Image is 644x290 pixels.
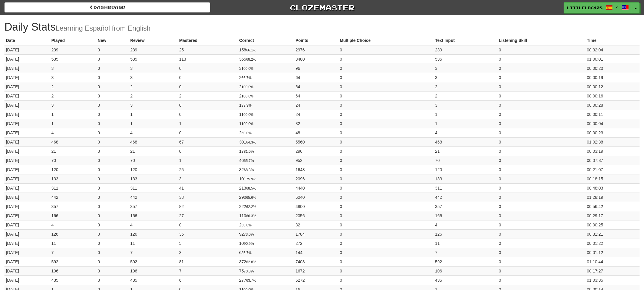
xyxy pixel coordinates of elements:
[246,214,256,218] small: 66.3%
[129,257,177,266] td: 592
[50,128,96,137] td: 4
[129,183,177,193] td: 311
[50,146,96,156] td: 21
[178,156,238,165] td: 1
[178,193,238,202] td: 38
[585,100,640,110] td: 00:00:28
[338,202,434,211] td: 0
[178,146,238,156] td: 0
[294,73,338,82] td: 64
[564,2,632,13] a: LittleLog428 /
[4,183,50,193] td: [DATE]
[585,146,640,156] td: 00:03:19
[178,82,238,91] td: 0
[497,220,585,229] td: 0
[129,239,177,248] td: 11
[56,24,151,32] small: Learning Español from English
[50,202,96,211] td: 357
[129,73,177,82] td: 3
[129,54,177,64] td: 535
[238,239,294,248] td: 10
[241,94,253,98] small: 100.0%
[338,174,434,183] td: 0
[434,165,497,174] td: 120
[585,73,640,82] td: 00:00:19
[4,36,50,45] th: Date
[294,64,338,73] td: 96
[4,211,50,220] td: [DATE]
[434,183,497,193] td: 311
[4,248,50,257] td: [DATE]
[241,131,252,135] small: 50.0%
[96,119,129,128] td: 0
[238,202,294,211] td: 222
[246,140,256,144] small: 64.3%
[50,64,96,73] td: 3
[585,229,640,239] td: 00:31:21
[434,91,497,100] td: 2
[241,113,253,117] small: 100.0%
[238,229,294,239] td: 92
[238,73,294,82] td: 2
[246,186,256,190] small: 68.5%
[338,54,434,64] td: 0
[294,248,338,257] td: 144
[294,220,338,229] td: 32
[338,64,434,73] td: 0
[129,64,177,73] td: 3
[238,119,294,128] td: 1
[129,229,177,239] td: 126
[4,229,50,239] td: [DATE]
[96,45,129,55] td: 0
[338,137,434,146] td: 0
[585,220,640,229] td: 00:00:25
[338,91,434,100] td: 0
[50,110,96,119] td: 1
[338,193,434,202] td: 0
[585,174,640,183] td: 00:18:15
[4,257,50,266] td: [DATE]
[294,36,338,45] th: Points
[497,165,585,174] td: 0
[4,64,50,73] td: [DATE]
[238,91,294,100] td: 2
[434,220,497,229] td: 4
[4,2,210,12] a: Dashboard
[238,137,294,146] td: 301
[178,183,238,193] td: 41
[4,119,50,128] td: [DATE]
[4,156,50,165] td: [DATE]
[567,5,603,10] span: LittleLog428
[241,103,252,108] small: 33.3%
[238,165,294,174] td: 82
[497,73,585,82] td: 0
[4,146,50,156] td: [DATE]
[129,100,177,110] td: 3
[178,165,238,174] td: 25
[178,174,238,183] td: 3
[96,156,129,165] td: 0
[497,211,585,220] td: 0
[178,211,238,220] td: 27
[50,36,96,45] th: Played
[50,211,96,220] td: 166
[338,248,434,257] td: 0
[497,146,585,156] td: 0
[129,193,177,202] td: 442
[585,45,640,55] td: 00:32:04
[238,220,294,229] td: 2
[497,100,585,110] td: 0
[96,174,129,183] td: 0
[497,193,585,202] td: 0
[129,36,177,45] th: Review
[434,156,497,165] td: 70
[616,5,619,9] span: /
[241,76,252,80] small: 66.7%
[129,220,177,229] td: 4
[219,2,425,13] a: Clozemaster
[497,64,585,73] td: 0
[434,146,497,156] td: 21
[585,248,640,257] td: 00:01:12
[585,128,640,137] td: 00:00:23
[178,36,238,45] th: Mastered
